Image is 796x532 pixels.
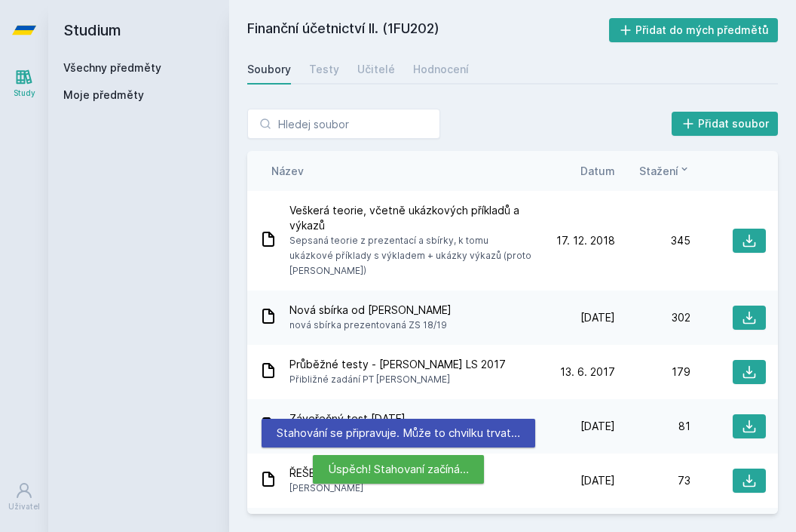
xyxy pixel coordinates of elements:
span: Záveřečný test [DATE] [289,411,415,426]
span: [DATE] [580,473,615,488]
div: Testy [309,62,339,77]
button: Datum [580,163,615,179]
a: Všechny předměty [63,61,161,74]
div: Soubory [247,62,291,77]
span: [PERSON_NAME] [289,481,369,496]
div: 73 [615,473,690,488]
div: Stahování se připravuje. Může to chvilku trvat… [262,419,535,447]
div: Study [14,88,35,99]
input: Hledej soubor [247,109,440,139]
button: Název [271,163,304,179]
span: Průběžné testy - [PERSON_NAME] LS 2017 [289,357,506,372]
button: Přidat soubor [672,112,779,136]
a: Soubory [247,54,291,85]
span: nová sbírka prezentovaná ZS 18/19 [289,318,452,333]
a: Uživatel [3,474,45,520]
div: 345 [615,233,690,248]
span: [DATE] [580,419,615,434]
div: 179 [615,364,690,380]
span: Stažení [639,163,678,179]
h2: Finanční účetnictví II. (1FU202) [247,18,609,42]
button: Přidat do mých předmětů [609,18,779,42]
span: Nová sbírka od [PERSON_NAME] [289,303,452,318]
a: Učitelé [357,54,395,85]
span: 13. 6. 2017 [560,364,615,380]
div: Uživatel [8,501,40,512]
span: Přibližné zadání PT [PERSON_NAME] [289,372,506,387]
span: 17. 12. 2018 [556,233,615,248]
span: Veškerá teorie, včetně ukázkových příkladů a výkazů [289,203,534,233]
button: Stažení [639,163,690,179]
div: Úspěch! Stahovaní začíná… [313,455,484,484]
div: Učitelé [357,62,395,77]
div: Hodnocení [413,62,469,77]
span: ŘEŠENÁ SBIRKA [289,466,369,481]
span: Sepsaná teorie z prezentací a sbírky, k tomu ukázkové příklady s výkladem + ukázky výkazů (proto ... [289,233,534,278]
a: Testy [309,54,339,85]
a: Study [3,60,45,106]
div: 302 [615,310,690,325]
div: 81 [615,419,690,434]
span: Moje předměty [63,88,144,103]
a: Hodnocení [413,54,469,85]
span: [DATE] [580,310,615,325]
